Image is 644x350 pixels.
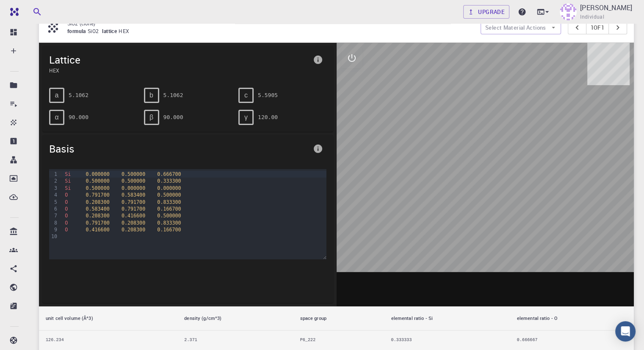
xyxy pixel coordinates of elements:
span: 0.166700 [157,206,181,212]
div: 7 [49,212,58,219]
span: Si [65,178,71,184]
div: Open Intercom Messenger [615,321,636,342]
span: HEX [49,67,310,74]
span: 0.500000 [157,192,181,198]
span: 0.416600 [86,227,109,233]
span: O [65,199,68,205]
span: c [244,92,248,99]
button: 1of1 [586,21,609,34]
th: density (g/cm^3) [177,306,293,331]
pre: 90.000 [163,110,183,125]
div: pager [568,21,627,34]
span: 0.000000 [122,185,145,191]
span: 0.208300 [122,220,145,226]
pre: 5.5905 [258,88,278,103]
pre: 90.000 [69,110,88,125]
span: 0.833300 [157,220,181,226]
span: 0.500000 [122,171,145,177]
span: 0.500000 [86,185,109,191]
pre: 5.1062 [69,88,88,103]
span: α [55,114,58,121]
span: O [65,227,68,233]
th: elemental ratio - Si [384,306,510,331]
span: 0.791700 [122,199,145,205]
a: Upgrade [463,5,509,19]
span: O [65,220,68,226]
span: 0.208300 [86,213,109,219]
span: SiO2 [88,28,102,34]
span: Si [65,185,71,191]
div: 8 [49,219,58,226]
th: elemental ratio - O [510,306,634,331]
span: b [149,92,153,99]
button: info [310,51,326,68]
span: 0.416600 [122,213,145,219]
img: Ndzalo ngomane [560,3,577,20]
span: Basis [49,142,310,156]
span: 0.583400 [86,206,109,212]
span: 0.208300 [86,199,109,205]
span: 0.791700 [122,206,145,212]
div: 2 [49,178,58,184]
span: O [65,206,68,212]
span: O [65,192,68,198]
span: formula [67,28,88,34]
span: a [55,92,59,99]
span: O [65,213,68,219]
div: 3 [49,185,58,192]
div: 5 [49,199,58,206]
span: 0.000000 [86,171,109,177]
span: Support [17,6,47,14]
span: γ [244,114,248,121]
th: space group [293,306,384,331]
span: β [149,114,153,121]
span: 0.833300 [157,199,181,205]
span: 0.166700 [157,227,181,233]
p: [PERSON_NAME] [580,3,632,13]
span: 0.500000 [122,178,145,184]
img: logo [7,8,19,16]
pre: 120.00 [258,110,278,125]
span: 0.583400 [122,192,145,198]
span: 0.500000 [157,213,181,219]
span: 0.333300 [157,178,181,184]
span: Si [65,171,71,177]
div: 9 [49,226,58,233]
div: 4 [49,192,58,198]
span: Individual [580,13,604,21]
span: 0.208300 [122,227,145,233]
button: info [310,140,326,157]
div: 10 [49,233,58,240]
span: Lattice [49,53,310,67]
span: 0.666700 [157,171,181,177]
span: 0.791700 [86,192,109,198]
span: lattice [102,28,119,34]
div: 1 [49,171,58,178]
pre: 5.1062 [163,88,183,103]
span: 0.000000 [157,185,181,191]
span: 0.500000 [86,178,109,184]
button: Select Material Actions [481,21,561,34]
span: HEX [119,28,133,34]
div: 6 [49,206,58,212]
th: unit cell volume (Å^3) [39,306,177,331]
span: 0.791700 [86,220,109,226]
